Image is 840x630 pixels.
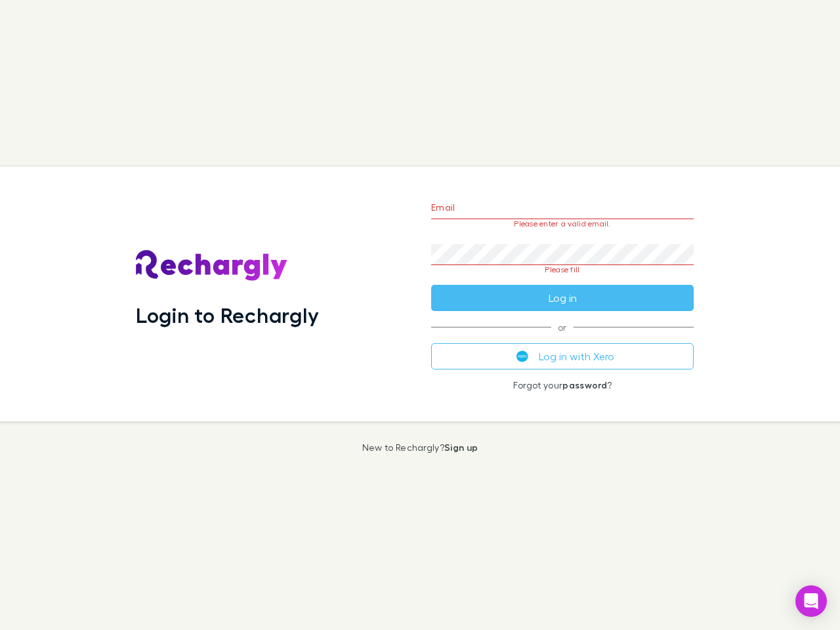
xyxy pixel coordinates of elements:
p: New to Rechargly? [362,442,478,453]
a: password [562,379,607,390]
p: Please fill [431,265,694,274]
h1: Login to Rechargly [136,303,319,327]
p: Please enter a valid email. [431,219,694,228]
img: Xero's logo [516,350,528,362]
span: or [431,327,694,327]
a: Sign up [444,442,478,453]
p: Forgot your ? [431,380,694,390]
button: Log in with Xero [431,343,694,369]
button: Log in [431,285,694,311]
div: Open Intercom Messenger [795,585,827,617]
img: Rechargly's Logo [136,250,288,282]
